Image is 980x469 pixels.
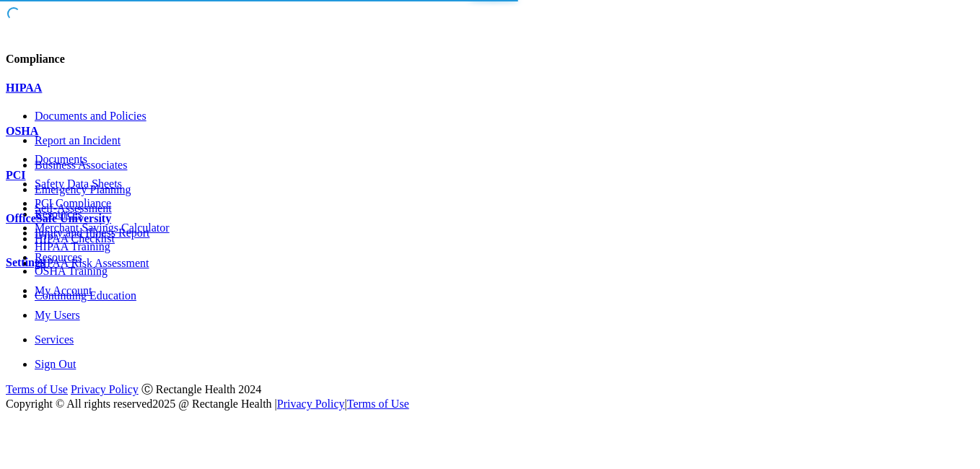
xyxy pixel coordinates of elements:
a: HIPAA Training [35,240,974,253]
a: My Account [35,284,974,297]
span: Ⓒ Rectangle Health 2024 [141,383,262,395]
a: Privacy Policy [71,383,139,395]
a: Sign Out [35,358,974,371]
a: OfficeSafe University [6,212,974,225]
a: Settings [6,256,974,269]
a: Services [35,333,974,346]
h4: Compliance [6,53,974,66]
a: Safety Data Sheets [35,177,974,190]
a: HIPAA [6,82,974,95]
a: Documents [35,153,974,166]
a: Terms of Use [6,383,68,395]
a: PCI [6,169,974,182]
a: Merchant Savings Calculator [35,222,974,234]
a: Privacy Policy [277,398,345,410]
a: Terms of Use [347,398,409,410]
a: Report an Incident [35,134,974,147]
a: PCI Compliance [35,197,974,210]
a: OSHA [6,125,974,138]
a: OSHA Training [35,265,974,278]
a: Documents and Policies [35,110,974,123]
img: PMB logo [6,6,202,35]
div: Copyright © All rights reserved 2025 @ Rectangle Health | | [6,398,974,411]
a: My Users [35,309,974,322]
